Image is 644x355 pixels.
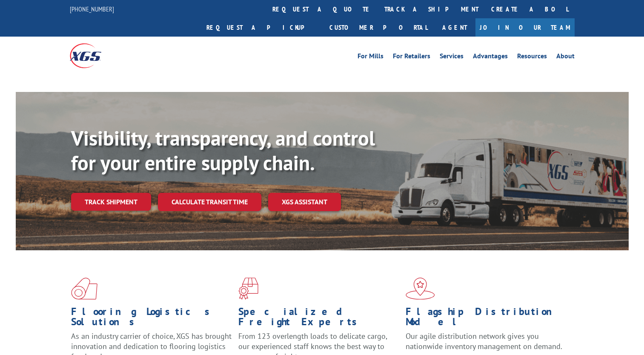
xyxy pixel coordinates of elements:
[517,53,547,62] a: Resources
[71,193,151,211] a: Track shipment
[358,53,384,62] a: For Mills
[158,193,261,211] a: Calculate transit time
[475,18,575,37] a: Join Our Team
[406,306,567,331] h1: Flagship Distribution Model
[71,125,375,176] b: Visibility, transparency, and control for your entire supply chain.
[268,193,341,211] a: XGS ASSISTANT
[71,306,232,331] h1: Flooring Logistics Solutions
[434,18,475,37] a: Agent
[238,306,399,331] h1: Specialized Freight Experts
[238,278,258,300] img: xgs-icon-focused-on-flooring-red
[70,5,114,13] a: [PHONE_NUMBER]
[406,331,562,351] span: Our agile distribution network gives you nationwide inventory management on demand.
[71,278,97,300] img: xgs-icon-total-supply-chain-intelligence-red
[200,18,323,37] a: Request a pickup
[556,53,575,62] a: About
[440,53,464,62] a: Services
[473,53,508,62] a: Advantages
[323,18,434,37] a: Customer Portal
[406,278,435,300] img: xgs-icon-flagship-distribution-model-red
[393,53,430,62] a: For Retailers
